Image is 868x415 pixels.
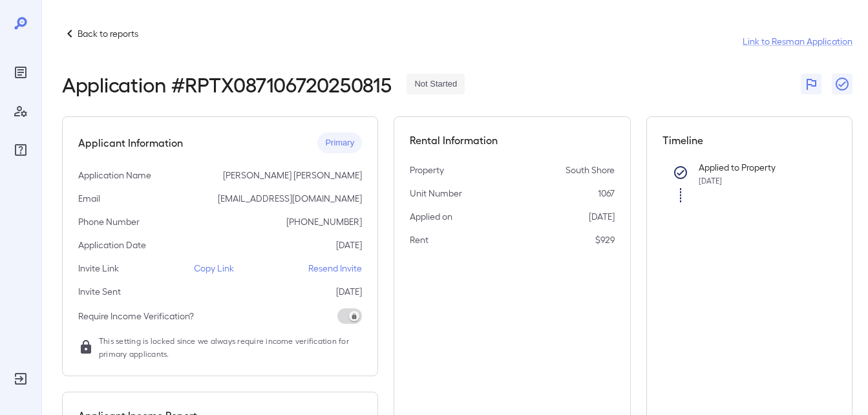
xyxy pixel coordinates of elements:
p: [DATE] [336,285,362,298]
div: FAQ [10,140,31,160]
p: [EMAIL_ADDRESS][DOMAIN_NAME] [218,192,362,205]
p: Invite Sent [78,285,121,298]
h2: Application # RPTX087106720250815 [62,72,391,96]
p: 1067 [598,187,615,200]
p: [PERSON_NAME] [PERSON_NAME] [223,169,362,182]
p: Property [410,164,444,176]
p: South Shore [566,164,615,176]
p: Require Income Verification? [78,310,194,323]
p: [DATE] [336,239,362,251]
button: Flag Report [801,74,821,94]
h5: Applicant Information [78,135,183,151]
p: Application Name [78,169,151,182]
p: Unit Number [410,187,462,200]
p: Phone Number [78,215,140,228]
span: Primary [317,137,362,149]
span: This setting is locked since we always require income verification for primary applicants. [99,334,362,360]
span: [DATE] [699,176,722,185]
p: Applied to Property [699,161,816,174]
p: Back to reports [78,27,138,40]
p: [PHONE_NUMBER] [286,215,362,228]
p: Copy Link [194,262,234,275]
p: Rent [410,233,429,246]
p: [DATE] [589,210,615,223]
p: $929 [595,233,615,246]
div: Reports [10,62,31,83]
p: Applied on [410,210,452,223]
p: Application Date [78,239,146,251]
h5: Rental Information [410,133,615,148]
div: Log Out [10,368,31,389]
p: Email [78,192,100,205]
span: Not Started [407,78,465,90]
h5: Timeline [662,133,836,148]
a: Link to Resman Application [743,35,852,48]
button: Close Report [832,74,852,94]
p: Resend Invite [308,262,362,275]
p: Invite Link [78,262,119,275]
div: Manage Users [10,101,31,122]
